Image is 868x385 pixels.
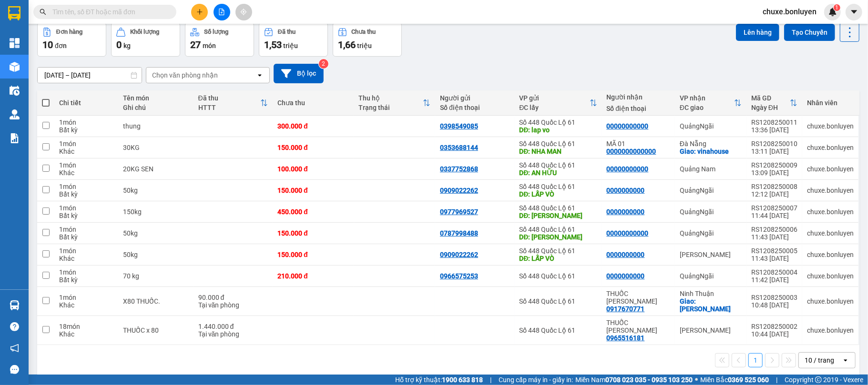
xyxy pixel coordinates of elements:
div: RS1208250005 [751,247,797,255]
div: 150.000 đ [277,144,349,151]
div: Đơn hàng [56,29,82,35]
div: Chọn văn phòng nhận [152,70,218,80]
button: file-add [214,4,230,20]
div: thung [123,122,189,130]
div: Số 448 Quốc Lộ 61 [519,272,597,280]
div: 0909022262 [440,187,478,194]
svg: open [842,356,849,364]
div: Khác [59,148,113,155]
span: plus [196,9,203,15]
div: Khác [59,301,113,309]
div: RS1208250002 [751,323,797,330]
div: 0909022262 [440,251,478,258]
div: 1 món [59,183,113,190]
button: 1 [748,353,763,367]
div: chuxe.bonluyen [807,251,854,258]
div: 0000000000 [607,187,645,194]
div: DĐ: LẤP VÒ [519,255,597,262]
div: 10:44 [DATE] [751,330,797,338]
span: | [776,375,777,385]
div: 1 món [59,226,113,233]
div: Số 448 Quốc Lộ 61 [519,297,597,305]
div: 50kg [123,251,189,258]
div: 0000000000 [607,272,645,280]
div: Tại văn phòng [198,330,268,338]
span: triệu [283,42,298,49]
div: 0398549085 [440,122,478,130]
span: aim [240,9,247,15]
div: ĐC lấy [519,104,589,111]
span: question-circle [10,322,19,331]
div: 0977969527 [440,208,478,216]
div: 00000000000 [607,122,649,130]
div: 11:42 [DATE] [751,276,797,284]
th: Toggle SortBy [354,90,436,116]
div: RS1208250009 [751,161,797,169]
span: kg [123,42,131,49]
div: 0966575253 [440,272,478,280]
div: chuxe.bonluyen [807,165,854,173]
div: Tên món [123,94,189,102]
div: Trạng thái [359,104,423,111]
div: 13:09 [DATE] [751,169,797,177]
span: Miền Bắc [700,375,769,385]
div: chuxe.bonluyen [807,297,854,305]
input: Tìm tên, số ĐT hoặc mã đơn [52,7,165,17]
span: search [40,9,46,15]
span: Cung cấp máy in - giấy in: [499,375,573,385]
div: 10:48 [DATE] [751,301,797,309]
span: món [203,42,216,49]
div: QuảngNgãi [680,122,742,130]
div: DĐ: LAI VUNG [519,212,597,219]
div: Khối lượng [130,29,159,35]
div: RS1208250011 [751,118,797,126]
div: THUỐC PHAN RANG [607,290,670,305]
div: Chi tiết [59,99,113,107]
span: | [490,375,491,385]
div: VP nhận [680,94,734,102]
div: chuxe.bonluyen [807,208,854,216]
div: ĐC giao [680,104,734,111]
div: Chưa thu [277,99,349,107]
div: [PERSON_NAME] [680,326,742,334]
th: Toggle SortBy [746,90,802,116]
div: RS1208250007 [751,204,797,212]
div: Số 448 Quốc Lộ 61 [519,226,597,233]
div: 450.000 đ [277,208,349,216]
div: 0917670771 [607,305,645,313]
img: warehouse-icon [10,109,20,119]
div: chuxe.bonluyen [807,229,854,237]
div: 300.000 đ [277,122,349,130]
div: Số 448 Quốc Lộ 61 [519,204,597,212]
img: warehouse-icon [10,86,20,96]
span: Hỗ trợ kỹ thuật: [395,375,483,385]
img: warehouse-icon [10,62,20,72]
div: Bất kỳ [59,212,113,219]
div: Số 448 Quốc Lộ 61 [519,326,597,334]
div: RS1208250006 [751,226,797,233]
div: QuảngNgãi [680,187,742,194]
span: caret-down [850,8,858,16]
div: chuxe.bonluyen [807,272,854,280]
div: QuảngNgãi [680,229,742,237]
div: Số 448 Quốc Lộ 61 [519,118,597,126]
span: message [10,365,19,374]
div: 10 / trang [805,355,834,365]
div: Số 448 Quốc Lộ 61 [519,161,597,169]
div: Đã thu [278,29,296,35]
div: chuxe.bonluyen [807,122,854,130]
div: Tại văn phòng [198,301,268,309]
div: 18 món [59,323,113,330]
button: Bộ lọc [274,64,324,83]
div: Số điện thoại [607,105,670,112]
div: Bất kỳ [59,126,113,134]
div: 0000000000000 [607,148,656,155]
div: DĐ: LẤP VÒ [519,190,597,198]
span: 27 [190,39,201,50]
svg: open [256,71,264,79]
span: file-add [218,9,225,15]
div: Đà Nẵng [680,140,742,148]
div: Khác [59,255,113,262]
div: RS1208250010 [751,140,797,148]
div: 0337752868 [440,165,478,173]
